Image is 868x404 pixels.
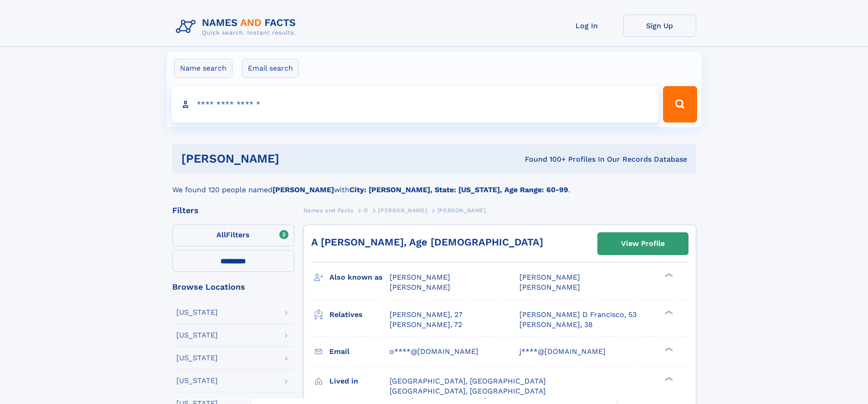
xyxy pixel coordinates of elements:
[181,153,402,164] h1: [PERSON_NAME]
[176,354,218,362] div: [US_STATE]
[663,376,673,382] div: ❯
[550,15,623,37] a: Log In
[390,283,450,291] span: [PERSON_NAME]
[329,373,390,389] h3: Lived in
[364,207,368,214] span: O
[663,272,673,278] div: ❯
[390,320,462,330] a: [PERSON_NAME], 72
[349,185,568,194] b: City: [PERSON_NAME], State: [US_STATE], Age Range: 60-99
[272,185,334,194] b: [PERSON_NAME]
[174,59,232,78] label: Name search
[364,205,368,216] a: O
[663,86,697,123] button: Search Button
[663,346,673,352] div: ❯
[519,320,593,330] a: [PERSON_NAME], 38
[598,233,688,255] a: View Profile
[311,236,543,248] a: A [PERSON_NAME], Age [DEMOGRAPHIC_DATA]
[172,15,303,39] img: Logo Names and Facts
[303,205,354,216] a: Names and Facts
[390,273,450,281] span: [PERSON_NAME]
[172,174,696,195] div: We found 120 people named with .
[437,207,486,214] span: [PERSON_NAME]
[329,344,390,359] h3: Email
[176,309,218,316] div: [US_STATE]
[176,377,218,384] div: [US_STATE]
[402,154,687,164] div: Found 100+ Profiles In Our Records Database
[621,233,665,254] div: View Profile
[216,230,226,239] span: All
[519,283,580,291] span: [PERSON_NAME]
[378,205,427,216] a: [PERSON_NAME]
[390,377,546,385] span: [GEOGRAPHIC_DATA], [GEOGRAPHIC_DATA]
[519,310,637,320] a: [PERSON_NAME] D Francisco, 53
[171,86,659,123] input: search input
[172,206,294,215] div: Filters
[390,387,546,395] span: [GEOGRAPHIC_DATA], [GEOGRAPHIC_DATA]
[242,59,299,78] label: Email search
[329,270,390,285] h3: Also known as
[176,332,218,339] div: [US_STATE]
[172,225,294,246] label: Filters
[519,273,580,281] span: [PERSON_NAME]
[663,309,673,315] div: ❯
[172,283,294,291] div: Browse Locations
[378,207,427,214] span: [PERSON_NAME]
[390,310,462,320] a: [PERSON_NAME], 27
[623,15,696,37] a: Sign Up
[329,307,390,322] h3: Relatives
